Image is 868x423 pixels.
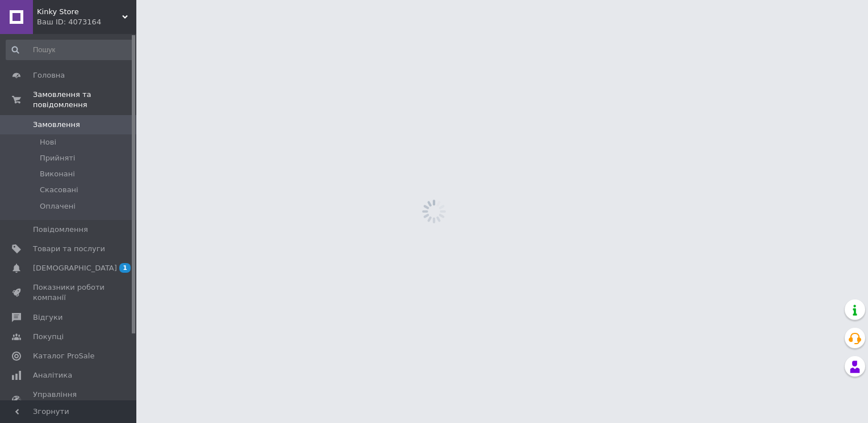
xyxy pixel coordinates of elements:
[33,351,94,361] span: Каталог ProSale
[37,7,122,17] span: Kinky Store
[33,282,105,303] span: Показники роботи компанії
[40,137,56,147] span: Нові
[33,90,136,110] span: Замовлення та повідомлення
[6,40,134,60] input: Пошук
[119,263,131,273] span: 1
[33,390,105,410] span: Управління сайтом
[40,201,76,212] span: Оплачені
[40,153,75,163] span: Прийняті
[33,332,64,342] span: Покупці
[40,185,78,195] span: Скасовані
[33,263,117,273] span: [DEMOGRAPHIC_DATA]
[40,169,75,179] span: Виконані
[33,312,62,323] span: Відгуки
[37,17,136,27] div: Ваш ID: 4073164
[33,370,72,380] span: Аналітика
[33,225,88,235] span: Повідомлення
[33,120,80,130] span: Замовлення
[33,244,105,254] span: Товари та послуги
[33,70,65,81] span: Головна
